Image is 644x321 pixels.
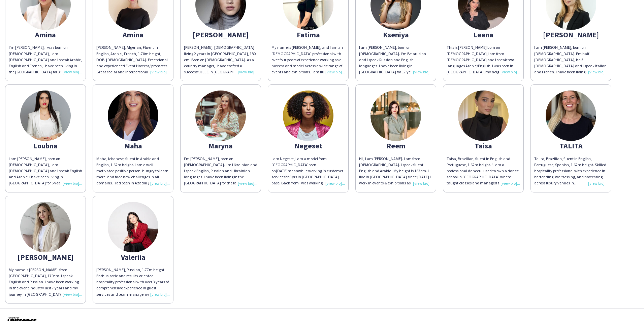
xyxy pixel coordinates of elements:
div: [PERSON_NAME], Algerian, Fluent in English, Arabic , French, 1.70m height, DOB: [DEMOGRAPHIC_DATA... [96,44,170,75]
img: thumb-1679642050641d4dc284058.jpeg [283,91,333,141]
div: Kseniya [359,32,432,38]
img: thumb-1663831089632c0c31406e7.jpeg [195,91,246,141]
span: meanwhile working in customer service for 8 yrs in [GEOGRAPHIC_DATA] base. Back from I was workin... [271,168,344,198]
div: Amina [96,32,170,38]
div: [PERSON_NAME], [DEMOGRAPHIC_DATA] living 2 years in [GEOGRAPHIC_DATA], 180 cm. Born on [DEMOGRAPH... [184,44,257,75]
span: [DATE] [276,168,288,173]
div: I am [PERSON_NAME], born on [DEMOGRAPHIC_DATA]. I'm half [DEMOGRAPHIC_DATA], half [DEMOGRAPHIC_DA... [534,44,608,75]
div: Taisa, Brazilian, fluent in English and Portuguese, 1.62m height. "I am a professional dancer. I ... [447,156,520,186]
div: Maha, lebanese, fluent in Arabic and English, 1.62m height. I am a well motivated positive person... [96,156,170,186]
div: [PERSON_NAME], Russian, 1.77m height. Enthusiastic and results-oriented hospitality professional ... [96,267,170,297]
img: thumb-68c942ab34c2e.jpg [546,91,596,141]
div: Taisa [447,143,520,149]
img: thumb-68b7334d4ac18.jpeg [458,91,509,141]
div: My name is [PERSON_NAME], and I am an [DEMOGRAPHIC_DATA] professional with over four years of exp... [271,44,345,75]
span: I’m [PERSON_NAME], born on [DEMOGRAPHIC_DATA]. I’m Ukrainian and I speak English, Russian and Ukr... [184,156,257,228]
img: thumb-62f9a297-14ea-4f76-99a9-8314e0e372b2.jpg [108,91,158,141]
img: thumb-71178b0f-fcd9-4816-bdcf-ac2b84812377.jpg [20,91,71,141]
div: Maryna [184,143,257,149]
div: Talita, Brazilian, fluent in English, Portuguese, Spanish, 1.62m height. Skilled hospitality prof... [534,156,608,186]
div: Loubna [9,143,82,149]
div: [PERSON_NAME] [534,32,608,38]
img: thumb-66f82e9b12624.jpeg [108,202,158,252]
div: [PERSON_NAME] [9,254,82,260]
div: This is [PERSON_NAME] born on [DEMOGRAPHIC_DATA],I am from [DEMOGRAPHIC_DATA] and i speak two lan... [447,44,520,75]
div: Reem [359,143,432,149]
div: Leena [447,32,520,38]
div: My name is [PERSON_NAME], from [GEOGRAPHIC_DATA], 170cm. I speak English and Russian. I have been... [9,267,82,297]
img: thumb-6847eafda64f0.jpeg [371,91,421,141]
img: thumb-68a84f77221b4.jpeg [20,202,71,252]
div: Amina [9,32,82,38]
div: [PERSON_NAME] [184,32,257,38]
div: TALITA [534,143,608,149]
span: I am Negeset ,i am a model from [GEOGRAPHIC_DATA] [271,156,327,167]
div: I am [PERSON_NAME], born on [DEMOGRAPHIC_DATA], I am [DEMOGRAPHIC_DATA] and I speak English and A... [9,156,82,186]
div: Fatima [271,32,345,38]
div: Hi , I am [PERSON_NAME]. I am from [DEMOGRAPHIC_DATA]. I speak fluent English and Arabic . My hei... [359,156,432,186]
span: I am [PERSON_NAME], born on [DEMOGRAPHIC_DATA]. I'm Belarusian and I speak Russian and English la... [359,45,430,80]
div: Negeset [271,143,345,149]
div: Valeriia [96,254,170,260]
div: I'm [PERSON_NAME], I was born on [DEMOGRAPHIC_DATA], I am [DEMOGRAPHIC_DATA] and I speak Arabic, ... [9,44,82,75]
div: Maha [96,143,170,149]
